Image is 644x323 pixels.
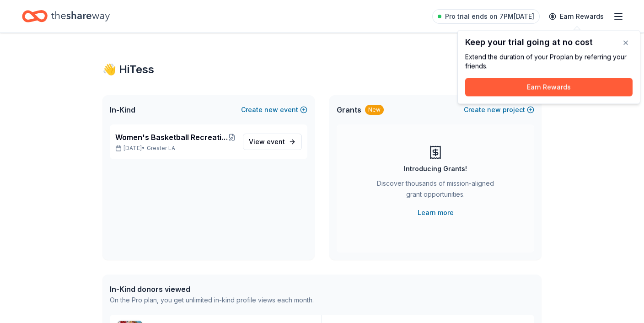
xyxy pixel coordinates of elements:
[115,132,228,143] span: Women's Basketball Recreational League in the [GEOGRAPHIC_DATA], 10th Season
[464,104,534,115] button: Createnewproject
[465,53,633,71] div: Extend the duration of your Pro plan by referring your friends.
[543,8,609,25] a: Earn Rewards
[110,284,314,295] div: In-Kind donors viewed
[264,104,278,115] span: new
[115,145,236,152] p: [DATE] •
[22,5,110,27] a: Home
[365,105,384,115] div: New
[432,9,540,24] a: Pro trial ends on 7PM[DATE]
[404,163,467,174] div: Introducing Grants!
[243,134,302,150] a: View event
[102,62,542,77] div: 👋 Hi Tess
[418,207,454,218] a: Learn more
[487,104,501,115] span: new
[465,78,633,97] button: Earn Rewards
[267,138,285,145] span: event
[373,178,498,204] div: Discover thousands of mission-aligned grant opportunities.
[241,104,307,115] button: Createnewevent
[465,38,633,47] div: Keep your trial going at no cost
[110,104,135,115] span: In-Kind
[110,295,314,306] div: On the Pro plan, you get unlimited in-kind profile views each month.
[249,136,285,147] span: View
[337,104,361,115] span: Grants
[445,11,534,22] span: Pro trial ends on 7PM[DATE]
[147,145,175,152] span: Greater LA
